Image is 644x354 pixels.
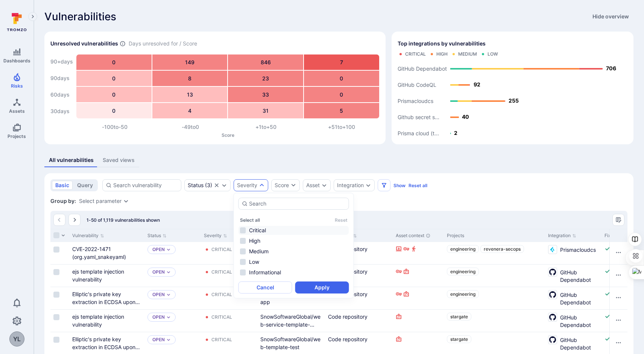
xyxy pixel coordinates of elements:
[50,104,73,119] div: 30 days
[398,60,627,138] svg: Top integrations by vulnerabilities bar
[166,247,171,252] button: Expand dropdown
[304,71,379,86] div: 0
[166,337,171,342] button: Expand dropdown
[211,269,232,275] div: Critical
[53,292,59,298] span: Select row
[50,287,69,309] div: Cell for selection
[480,245,524,253] a: revenera-secops
[606,65,616,71] text: 706
[447,313,471,321] a: stargate
[306,182,320,188] button: Asset
[152,337,165,343] button: Open
[257,310,325,332] div: Cell for Asset
[444,287,545,309] div: Cell for Projects
[398,114,439,121] text: Github secret s...
[601,265,635,287] div: Cell for Fix available
[211,292,232,298] div: Critical
[609,265,627,287] div: Cell for
[188,182,212,188] button: Status(3)
[325,242,393,264] div: Cell for Asset Type
[444,310,545,332] div: Cell for Projects
[447,268,479,275] a: engineering
[144,242,201,264] div: Cell for Status
[52,181,73,190] button: basic
[444,265,545,287] div: Cell for Projects
[304,123,380,131] div: +51 to +100
[328,268,390,275] div: Code repository
[44,153,633,167] div: assets tabs
[53,214,65,226] button: Go to the previous page
[152,247,165,253] p: Open
[152,292,165,298] button: Open
[201,310,257,332] div: Cell for Severity
[53,269,59,275] span: Select row
[69,310,144,332] div: Cell for Vulnerability
[3,58,30,64] span: Dashboards
[50,310,69,332] div: Cell for selection
[548,233,576,239] button: Sort by Integration
[72,268,124,283] a: ejs template injection vulnerability
[609,310,627,332] div: Cell for
[50,40,118,47] h2: Unresolved vulnerabilities
[393,265,444,287] div: Cell for Asset context
[240,217,260,223] button: Select all
[328,313,390,321] div: Code repository
[450,246,475,252] span: engineering
[221,182,227,188] button: Expand dropdown
[30,14,35,20] i: Expand navigation menu
[72,233,104,239] button: Sort by Vulnerability
[612,214,624,226] button: Manage columns
[260,336,320,350] a: SnowSoftwareGlobal/web-template-test
[8,133,26,139] span: Projects
[545,287,601,309] div: Cell for Integration
[378,179,390,191] button: Filters
[609,287,627,309] div: Cell for
[9,331,24,346] div: Yanting Larsen
[612,292,624,304] button: Row actions menu
[74,181,96,190] button: query
[76,103,152,118] div: 0
[79,198,122,204] div: Select parameter
[601,310,635,332] div: Cell for Fix available
[44,11,116,23] span: Vulnerabilities
[76,71,152,86] div: 0
[72,313,124,328] a: ejs template injection vulnerability
[393,287,444,309] div: Cell for Asset context
[144,310,201,332] div: Cell for Status
[50,265,69,287] div: Cell for selection
[398,40,486,47] span: Top integrations by vulnerabilities
[238,281,292,293] button: Cancel
[72,246,126,260] a: CVE-2022-1471 (org.yaml_snakeyaml)
[509,97,519,104] text: 255
[166,270,171,274] button: Expand dropdown
[325,265,393,287] div: Cell for Asset Type
[462,113,469,120] text: 40
[304,103,379,118] div: 5
[545,242,601,264] div: Cell for Integration
[201,287,257,309] div: Cell for Severity
[295,281,349,293] button: Apply
[53,247,59,253] span: Select row
[304,54,379,70] div: 7
[166,315,171,319] button: Expand dropdown
[560,245,596,254] span: Prismacloudcs
[275,182,289,189] div: Score
[325,287,393,309] div: Cell for Asset Type
[152,54,228,70] div: 149
[152,314,165,320] p: Open
[72,291,140,321] a: Elliptic's private key extraction in ECDSA upon signing a malformed input (e.g. a string)
[188,182,212,188] div: ( 3 )
[426,233,430,238] div: Automatically discovered context associated with the asset
[325,310,393,332] div: Cell for Asset Type
[166,292,171,297] button: Expand dropdown
[144,287,201,309] div: Cell for Status
[444,242,545,264] div: Cell for Projects
[260,313,320,336] a: SnowSoftwareGlobal/web-service-template-modules
[405,51,426,57] div: Critical
[77,132,380,138] p: Score
[328,335,390,343] div: Code repository
[152,123,228,131] div: -49 to 0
